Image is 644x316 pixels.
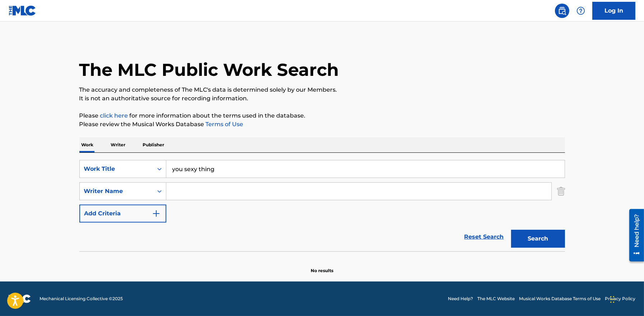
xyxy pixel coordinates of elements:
p: Please review the Musical Works Database [79,120,565,129]
form: Search Form [79,160,565,251]
div: Help [574,4,588,18]
h1: The MLC Public Work Search [79,59,339,81]
a: Terms of Use [204,121,244,128]
img: logo [9,294,31,303]
p: Publisher [141,137,167,152]
button: Search [511,230,565,248]
a: Privacy Policy [605,296,635,302]
a: Reset Search [461,229,508,245]
div: Work Title [84,165,149,173]
img: help [576,6,585,15]
p: Writer [109,137,128,152]
span: Mechanical Licensing Collective © 2025 [40,296,123,302]
a: Musical Works Database Terms of Use [519,296,601,302]
a: click here [100,112,128,119]
a: Public Search [555,4,569,18]
p: No results [311,259,333,274]
p: Please for more information about the terms used in the database. [79,111,565,120]
a: The MLC Website [477,296,515,302]
iframe: Chat Widget [608,281,644,316]
img: Delete Criterion [557,182,565,200]
img: search [558,6,566,15]
a: Need Help? [448,296,473,302]
a: Log In [592,2,635,20]
iframe: Resource Center [624,206,644,264]
div: Writer Name [84,187,149,196]
p: Work [79,137,96,152]
img: MLC Logo [9,5,36,16]
div: Drag [610,289,615,310]
p: The accuracy and completeness of The MLC's data is determined solely by our Members. [79,86,565,94]
p: It is not an authoritative source for recording information. [79,94,565,103]
button: Add Criteria [79,205,166,223]
img: 9d2ae6d4665cec9f34b9.svg [152,209,161,218]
